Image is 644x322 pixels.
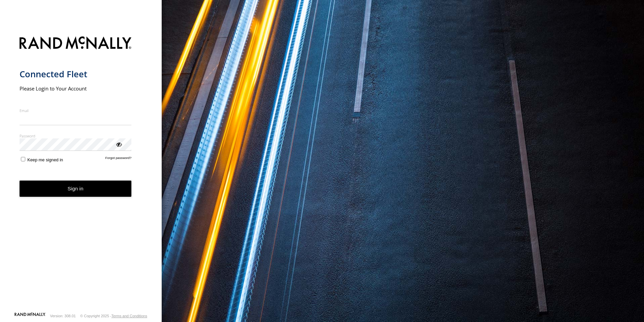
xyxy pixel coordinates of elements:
[50,314,76,318] div: Version: 308.01
[20,35,132,52] img: Rand McNally
[20,85,132,92] h2: Please Login to Your Account
[111,314,147,318] a: Terms and Conditions
[20,133,132,138] label: Password
[27,157,63,162] span: Keep me signed in
[20,181,132,197] button: Sign in
[105,156,132,162] a: Forgot password?
[20,69,132,80] h1: Connected Fleet
[115,141,122,147] div: ViewPassword
[20,108,132,113] label: Email
[14,313,45,319] a: Visit our Website
[21,157,25,161] input: Keep me signed in
[80,314,147,318] div: © Copyright 2025 -
[20,32,142,312] form: main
